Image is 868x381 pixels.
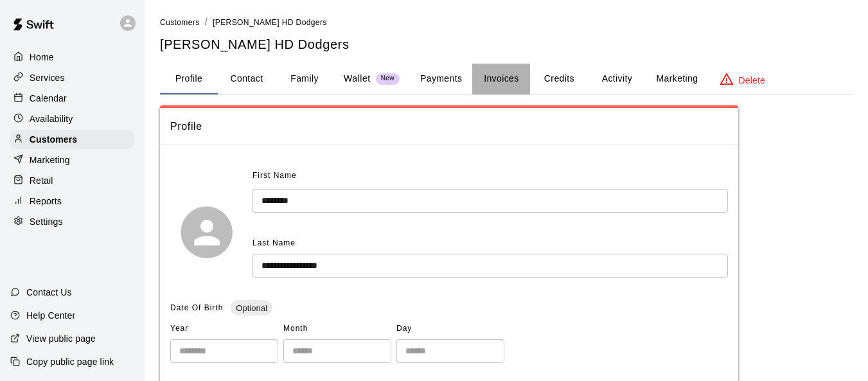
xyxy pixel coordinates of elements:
[30,215,63,228] p: Settings
[160,17,200,27] a: Customers
[10,89,134,108] a: Calendar
[231,303,272,313] span: Optional
[376,75,400,83] span: New
[10,48,134,67] a: Home
[283,319,391,339] span: Month
[30,133,77,146] p: Customers
[10,191,134,211] a: Reports
[26,355,114,368] p: Copy public page link
[170,118,728,135] span: Profile
[10,109,134,128] a: Availability
[160,18,200,27] span: Customers
[252,166,297,186] span: First Name
[213,18,327,27] span: [PERSON_NAME] HD Dodgers
[10,212,134,231] a: Settings
[26,332,96,345] p: View public page
[160,15,853,30] nav: breadcrumb
[26,286,72,299] p: Contact Us
[472,64,530,94] button: Invoices
[739,74,765,87] p: Delete
[30,154,70,166] p: Marketing
[252,238,296,247] span: Last Name
[10,171,134,190] a: Retail
[30,71,65,84] p: Services
[160,64,853,94] div: basic tabs example
[30,51,54,64] p: Home
[30,92,67,105] p: Calendar
[218,64,276,94] button: Contact
[344,72,371,85] p: Wallet
[530,64,588,94] button: Credits
[26,309,75,322] p: Help Center
[30,195,62,208] p: Reports
[396,319,504,339] span: Day
[646,64,708,94] button: Marketing
[10,68,134,87] a: Services
[170,303,223,312] span: Date Of Birth
[205,15,208,29] li: /
[10,130,134,149] a: Customers
[160,64,218,94] button: Profile
[30,112,73,125] p: Availability
[170,319,278,339] span: Year
[10,150,134,170] a: Marketing
[588,64,646,94] button: Activity
[410,64,472,94] button: Payments
[30,174,53,187] p: Retail
[276,64,333,94] button: Family
[160,36,853,53] h5: [PERSON_NAME] HD Dodgers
